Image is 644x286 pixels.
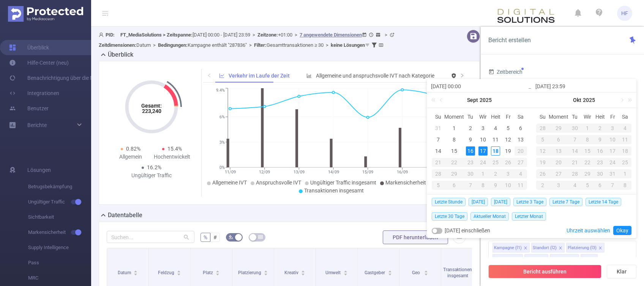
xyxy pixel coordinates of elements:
[106,32,115,38] b: PID:
[431,82,528,91] input: Startdatum
[444,169,464,178] div: 29
[549,145,568,157] td: October 13, 2025
[432,134,444,145] td: September 7, 2025
[502,168,515,180] td: October 3, 2025
[488,37,531,44] span: Bericht erstellen
[432,198,466,206] span: Letzte Stunde
[502,181,515,190] div: 10
[607,265,636,278] button: Klar
[438,92,445,108] a: Previous month (PageUp)
[464,134,477,145] td: September 9, 2025
[466,92,479,108] a: Sept
[27,118,47,133] a: Berichte
[444,180,464,191] td: October 6, 2025
[477,180,489,191] td: October 8, 2025
[489,169,502,178] div: 2
[464,111,477,122] th: Tue
[536,158,549,167] div: 19
[292,32,300,38] span: >
[549,135,568,144] div: 6
[536,169,549,178] div: 26
[207,73,212,78] i: Symbol: links
[477,134,489,145] td: September 10, 2025
[536,157,549,168] td: October 19, 2025
[141,103,162,109] tspan: Gesamt:
[536,111,549,122] th: Sun
[582,92,596,108] a: 2025
[504,135,513,144] div: 12
[491,146,500,156] div: 18
[515,134,527,145] td: September 13, 2025
[549,113,568,120] span: Moment
[572,92,582,108] a: Okt
[550,254,579,264] li: Host
[434,124,443,133] div: 31
[491,135,500,144] div: 11
[568,124,581,133] div: 30
[219,165,225,170] tspan: 0%
[594,135,606,144] div: 9
[502,157,515,168] td: September 26, 2025
[489,111,502,122] th: Thu
[328,170,339,175] tspan: 14/09
[606,169,619,178] div: 31
[229,235,233,239] i: Symbol: bg-colors
[479,92,492,108] a: 2025
[259,170,270,175] tspan: 12/09
[619,122,631,134] td: October 4, 2025
[477,169,489,178] div: 1
[621,10,628,16] font: HF
[606,158,619,167] div: 24
[142,108,161,114] tspan: 223,240
[619,157,631,168] td: October 25, 2025
[396,170,407,175] tspan: 16/09
[304,187,364,194] span: Transaktionen insgesamt
[464,158,477,167] div: 23
[536,122,549,134] td: September 28, 2025
[581,158,593,167] div: 22
[549,157,568,168] td: October 20, 2025
[568,122,581,134] td: September 30, 2025
[619,181,631,190] div: 8
[492,243,530,253] li: Campaign (l1)
[497,69,522,75] font: Zeitbereich
[606,113,619,120] span: Fr
[516,124,525,133] div: 6
[158,42,188,48] b: Bedingungen:
[619,169,631,178] div: 1
[478,135,488,144] div: 10
[28,199,65,205] font: Ungültiger Traffic
[515,169,527,178] div: 4
[430,92,440,108] a: Last year (Control + left)
[489,113,502,120] span: Heit
[515,146,527,156] div: 20
[477,113,489,120] span: Wir
[99,42,136,48] b: Zeitdimensionen:
[99,32,106,37] i: Symbol: Benutzer
[489,181,502,190] div: 9
[489,158,502,167] div: 25
[432,180,444,191] td: October 5, 2025
[581,181,593,190] div: 5
[293,170,304,175] tspan: 13/09
[464,169,477,178] div: 30
[477,157,489,168] td: September 24, 2025
[250,32,257,38] span: >
[256,180,301,186] span: Anspruchsvolle IVT
[464,180,477,191] td: October 7, 2025
[594,134,606,145] td: October 9, 2025
[120,32,193,38] b: FT_MediaSolutions > Zeitspanne:
[536,135,549,144] div: 5
[606,122,619,134] td: October 3, 2025
[594,124,606,133] div: 2
[619,146,631,156] div: 18
[432,181,444,190] div: 5
[567,223,610,238] a: Uhrzeit auswählen
[606,157,619,168] td: October 24, 2025
[151,42,158,48] span: >
[494,243,522,253] div: Kampagne (l1)
[515,122,527,134] td: September 6, 2025
[619,135,631,144] div: 11
[619,111,631,122] th: Sat
[464,181,477,190] div: 7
